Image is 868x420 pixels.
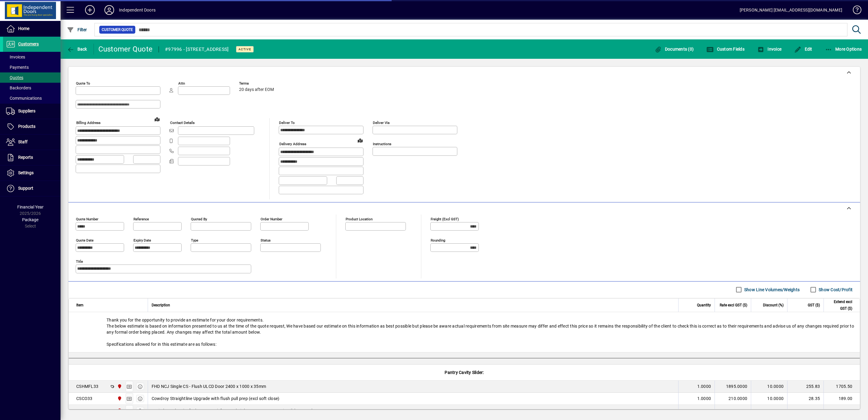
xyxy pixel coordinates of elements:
[6,75,23,80] span: Quotes
[794,47,812,52] span: Edit
[18,42,39,46] span: Customers
[133,217,149,221] mat-label: Reference
[6,55,25,59] span: Invoices
[76,259,83,263] mat-label: Title
[697,395,711,402] span: 1.0000
[3,150,61,165] a: Reports
[705,44,746,55] button: Custom Fields
[653,44,695,55] button: Documents (0)
[697,383,711,389] span: 1.0000
[3,72,61,83] a: Quotes
[355,135,365,145] a: View on map
[67,47,87,52] span: Back
[18,186,33,191] span: Support
[718,395,747,402] div: 210.0000
[654,47,694,52] span: Documents (0)
[18,139,28,144] span: Staff
[3,93,61,103] a: Communications
[17,205,44,209] span: Financial Year
[69,365,860,380] div: Pantry Cavity Slider:
[76,238,94,242] mat-label: Quote date
[824,44,863,55] button: More Options
[76,217,98,221] mat-label: Quote number
[751,405,787,417] td: 10.0000
[697,408,711,414] span: 1.0000
[279,121,295,125] mat-label: Deliver To
[817,287,853,293] label: Show Cost/Profit
[751,381,787,393] td: 10.0000
[18,108,35,113] span: Suppliers
[191,217,207,221] mat-label: Quoted by
[152,114,162,124] a: View on map
[22,217,38,222] span: Package
[824,405,860,417] td: 249.75
[76,383,98,389] div: CSHMFL33
[261,217,282,221] mat-label: Order number
[793,44,814,55] button: Edit
[65,24,89,35] button: Filter
[808,302,820,308] span: GST ($)
[763,302,784,308] span: Discount (%)
[787,405,824,417] td: 37.46
[718,408,747,414] div: 277.5000
[239,87,274,92] span: 20 days after EOM
[3,62,61,72] a: Payments
[751,393,787,405] td: 10.0000
[825,47,862,52] span: More Options
[3,52,61,62] a: Invoices
[740,5,842,15] div: [PERSON_NAME] [EMAIL_ADDRESS][DOMAIN_NAME]
[76,302,84,308] span: Item
[152,302,170,308] span: Description
[18,26,29,31] span: Home
[373,142,391,146] mat-label: Instructions
[76,395,93,402] div: CSCO33
[706,47,745,52] span: Custom Fields
[757,47,781,52] span: Invoice
[133,238,151,242] mat-label: Expiry date
[3,135,61,150] a: Staff
[18,124,35,129] span: Products
[346,217,373,221] mat-label: Product location
[848,1,860,21] a: Knowledge Base
[80,5,100,15] button: Add
[61,44,94,55] app-page-header-button: Back
[152,395,280,402] span: Cowdroy Straightline Upgrade with flush pull prep (excl soft close)
[165,45,229,54] div: #97996 - [STREET_ADDRESS]
[6,85,31,90] span: Backorders
[3,181,61,196] a: Support
[239,82,275,85] span: Terms
[76,408,95,414] div: CSCO35A
[787,381,824,393] td: 255.83
[431,217,459,221] mat-label: Freight (excl GST)
[116,395,123,402] span: Christchurch
[261,238,271,242] mat-label: Status
[3,165,61,181] a: Settings
[119,5,156,15] div: Independent Doors
[3,119,61,134] a: Products
[824,393,860,405] td: 189.00
[102,27,133,33] span: Customer Quote
[6,65,29,70] span: Payments
[67,27,87,32] span: Filter
[152,408,316,414] span: Opti-close Ultra (soft close & open) for Overheight 910-1200mm cavity slider 35-60kg
[824,381,860,393] td: 1705.50
[787,393,824,405] td: 28.35
[3,21,61,36] a: Home
[69,312,860,352] div: Thank you for the opportunity to provide an estimate for your door requirements. The below estima...
[720,302,747,308] span: Rate excl GST ($)
[100,5,119,15] button: Profile
[431,238,445,242] mat-label: Rounding
[76,81,90,85] mat-label: Quote To
[3,83,61,93] a: Backorders
[238,47,251,51] span: Active
[98,44,153,54] div: Customer Quote
[116,383,123,390] span: Christchurch
[373,121,390,125] mat-label: Deliver via
[743,287,800,293] label: Show Line Volumes/Weights
[65,44,89,55] button: Back
[18,170,34,175] span: Settings
[116,407,123,414] span: Christchurch
[718,383,747,389] div: 1895.0000
[152,383,266,389] span: FHD NCJ Single CS - Flush ULCD Door 2400 x 1000 x 35mm
[827,298,852,312] span: Extend excl GST ($)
